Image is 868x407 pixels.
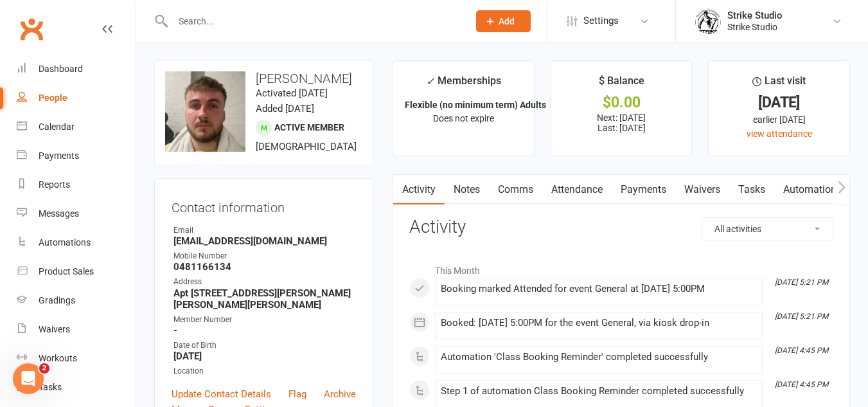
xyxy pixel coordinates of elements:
[445,175,489,204] a: Notes
[727,21,783,33] div: Strike Studio
[172,195,356,215] h3: Contact information
[17,315,136,344] a: Waivers
[17,257,136,286] a: Product Sales
[288,386,306,402] a: Flag
[563,113,680,133] p: Next: [DATE] Last: [DATE]
[774,175,851,204] a: Automations
[173,325,356,336] strong: -
[39,208,79,219] div: Messages
[17,141,136,170] a: Payments
[17,286,136,315] a: Gradings
[612,175,675,204] a: Payments
[39,93,67,103] div: People
[489,175,542,204] a: Comms
[169,12,459,30] input: Search...
[433,113,494,123] span: Does not expire
[775,346,828,355] i: [DATE] 4:45 PM
[173,314,356,326] div: Member Number
[324,386,356,402] a: Archive
[274,122,344,132] span: Active member
[173,365,356,377] div: Location
[256,141,357,152] span: [DEMOGRAPHIC_DATA]
[165,71,245,152] img: image1713428433.png
[542,175,612,204] a: Attendance
[39,122,75,132] div: Calendar
[499,16,515,26] span: Add
[441,284,757,294] div: Booking marked Attended for event General at [DATE] 5:00PM
[426,75,434,87] i: ✓
[39,324,70,334] div: Waivers
[17,113,136,141] a: Calendar
[775,312,828,321] i: [DATE] 5:21 PM
[172,386,271,402] a: Update Contact Details
[39,179,70,190] div: Reports
[39,382,62,392] div: Tasks
[256,103,314,114] time: Added [DATE]
[39,237,91,248] div: Automations
[15,13,48,45] a: Clubworx
[426,73,501,96] div: Memberships
[405,100,546,110] strong: Flexible (no minimum term) Adults
[173,235,356,247] strong: [EMAIL_ADDRESS][DOMAIN_NAME]
[476,10,531,32] button: Add
[39,295,75,305] div: Gradings
[583,6,619,35] span: Settings
[675,175,729,204] a: Waivers
[173,224,356,237] div: Email
[39,353,77,363] div: Workouts
[256,87,328,99] time: Activated [DATE]
[17,373,136,402] a: Tasks
[720,113,838,127] div: earlier [DATE]
[17,55,136,84] a: Dashboard
[727,10,783,21] div: Strike Studio
[39,363,49,374] span: 2
[173,250,356,262] div: Mobile Number
[409,257,833,278] li: This Month
[13,363,44,394] iframe: Intercom live chat
[599,73,644,96] div: $ Balance
[747,129,812,139] a: view attendance
[17,344,136,373] a: Workouts
[173,287,356,311] strong: Apt [STREET_ADDRESS][PERSON_NAME][PERSON_NAME][PERSON_NAME]
[17,170,136,199] a: Reports
[173,350,356,362] strong: [DATE]
[752,73,806,96] div: Last visit
[441,352,757,363] div: Automation 'Class Booking Reminder' completed successfully
[393,175,445,204] a: Activity
[17,228,136,257] a: Automations
[173,261,356,273] strong: 0481166134
[173,276,356,288] div: Address
[441,386,757,397] div: Step 1 of automation Class Booking Reminder completed successfully
[173,339,356,352] div: Date of Birth
[775,278,828,287] i: [DATE] 5:21 PM
[409,217,833,237] h3: Activity
[775,380,828,389] i: [DATE] 4:45 PM
[729,175,774,204] a: Tasks
[39,64,83,74] div: Dashboard
[441,318,757,329] div: Booked: [DATE] 5:00PM for the event General, via kiosk drop-in
[720,96,838,109] div: [DATE]
[17,199,136,228] a: Messages
[695,8,721,34] img: thumb_image1723780799.png
[39,266,94,276] div: Product Sales
[563,96,680,109] div: $0.00
[39,150,79,161] div: Payments
[17,84,136,113] a: People
[165,71,362,86] h3: [PERSON_NAME]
